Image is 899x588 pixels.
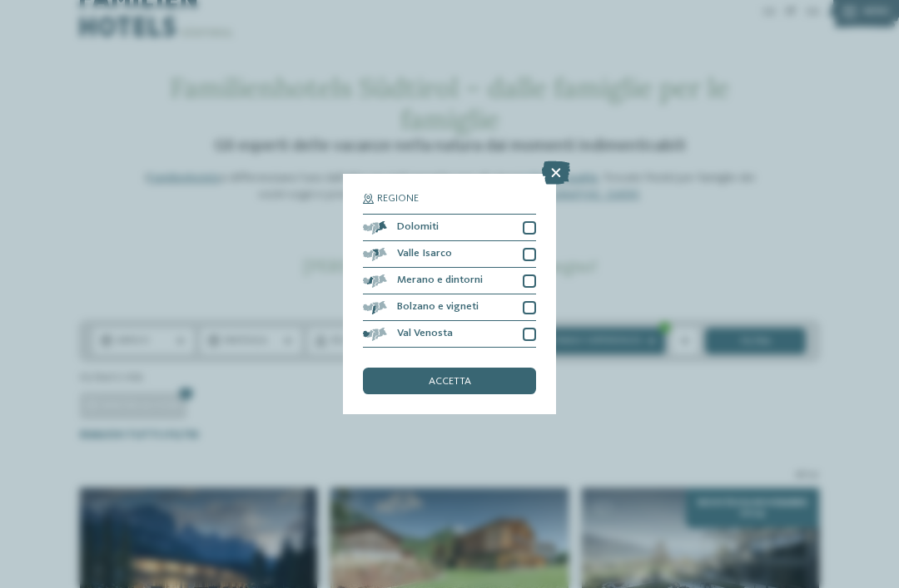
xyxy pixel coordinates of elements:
span: accetta [429,377,471,388]
span: Valle Isarco [397,249,452,259]
span: Dolomiti [397,222,439,233]
span: Merano e dintorni [397,275,483,286]
span: Regione [377,194,419,205]
span: Val Venosta [397,329,453,339]
span: Bolzano e vigneti [397,302,479,313]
